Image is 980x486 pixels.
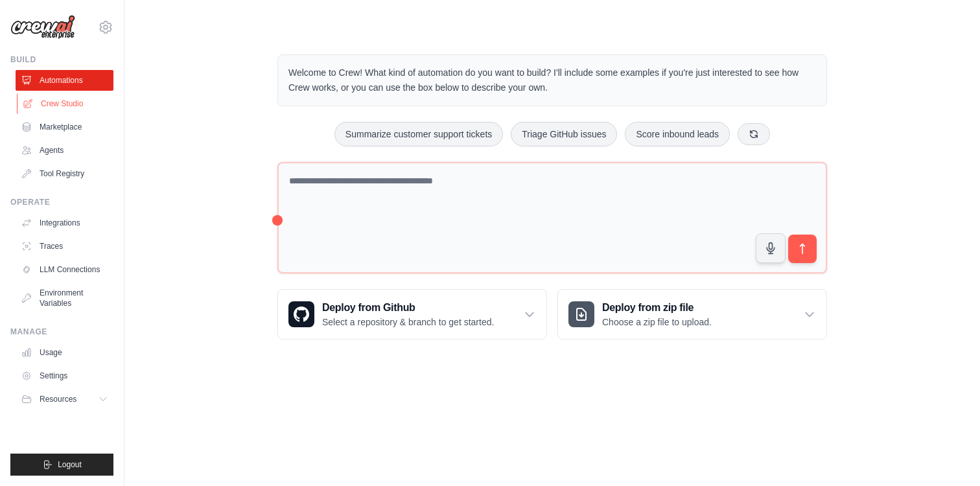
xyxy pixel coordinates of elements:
img: Logo [10,15,75,40]
p: Welcome to Crew! What kind of automation do you want to build? I'll include some examples if you'... [288,65,816,95]
p: Select a repository & branch to get started. [322,316,494,329]
h3: Deploy from zip file [602,300,712,316]
div: Manage [10,327,113,337]
a: Integrations [16,213,113,233]
div: Operate [10,197,113,207]
a: Tool Registry [16,163,113,184]
span: Logout [58,459,82,470]
a: LLM Connections [16,259,113,280]
a: Crew Studio [17,93,115,114]
a: Traces [16,236,113,257]
a: Agents [16,140,113,161]
button: Score inbound leads [625,122,730,146]
a: Environment Variables [16,283,113,314]
div: Build [10,54,113,65]
a: Marketplace [16,117,113,137]
h3: Deploy from Github [322,300,494,316]
p: Choose a zip file to upload. [602,316,712,329]
button: Triage GitHub issues [511,122,617,146]
button: Logout [10,454,113,476]
a: Usage [16,342,113,363]
button: Resources [16,389,113,410]
span: Resources [40,394,76,404]
a: Automations [16,70,113,91]
button: Summarize customer support tickets [334,122,503,146]
a: Settings [16,365,113,386]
